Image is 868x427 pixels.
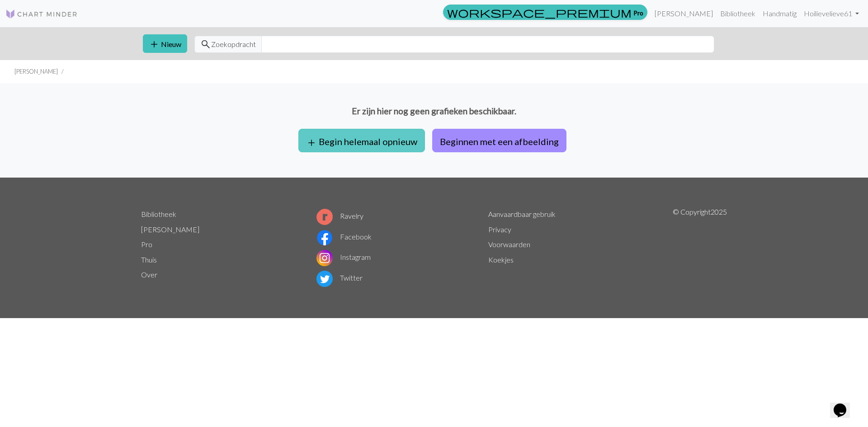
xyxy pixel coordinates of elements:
a: [PERSON_NAME] [651,5,717,23]
a: Aanvaardbaar gebruik [488,210,556,218]
font: Handmatig [763,9,797,18]
a: Beginnen met een afbeelding [429,135,570,144]
font: Zoekopdracht [211,40,256,48]
img: Logo [5,9,78,19]
a: Voorwaarden [488,240,530,249]
font: Instagram [340,253,371,261]
span: add [306,136,317,149]
a: Privacy [488,225,511,234]
font: Pro [633,9,643,16]
a: Over [141,270,157,279]
iframe: chatwidget [830,391,859,418]
a: Bibliotheek [717,5,759,23]
img: Ravelry-logo [316,209,333,225]
img: Instagram-logo [316,250,333,266]
a: Pro [443,5,647,20]
font: © Copyright [673,207,711,216]
a: Twitter [316,273,363,282]
button: Beginnen met een afbeelding [432,129,566,152]
span: add [149,38,160,51]
button: Nieuw [143,34,187,53]
a: Ravelry [316,211,363,220]
font: Beginnen met een afbeelding [440,136,559,147]
font: [PERSON_NAME] [14,68,58,75]
span: search [200,38,211,51]
font: Hoi [804,9,815,18]
a: Bibliotheek [141,210,176,218]
a: [PERSON_NAME] [141,225,199,234]
a: Koekjes [488,255,514,264]
a: Thuis [141,255,157,264]
font: Nieuw [161,40,181,48]
font: lievelieve61 [815,9,852,18]
font: 2025 [711,207,727,216]
a: Handmatig [759,5,800,23]
font: [PERSON_NAME] [655,9,713,18]
a: Hoilievelieve61 [800,5,863,23]
font: Ravelry [340,211,363,220]
font: Er zijn hier nog geen grafieken beschikbaar. [352,106,516,116]
img: Twitter-logo [316,271,333,287]
button: Begin helemaal opnieuw [298,129,425,152]
a: Pro [141,240,152,249]
font: Bibliotheek [720,9,755,18]
a: Facebook [316,232,372,241]
font: Twitter [340,273,363,282]
font: Facebook [340,232,372,241]
font: Begin helemaal opnieuw [319,136,417,147]
a: Instagram [316,253,371,261]
img: Facebook-logo [316,230,333,246]
span: workspace_premium [447,6,632,19]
